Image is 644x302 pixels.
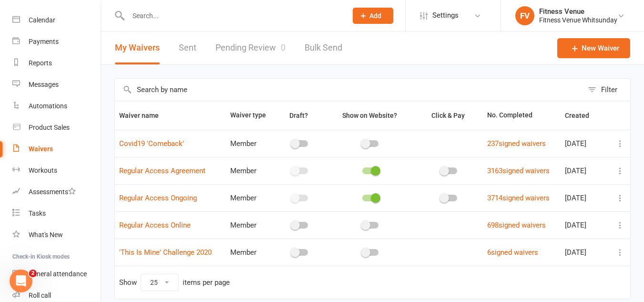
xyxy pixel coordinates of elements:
[561,130,608,157] td: [DATE]
[29,38,59,45] div: Payments
[561,211,608,239] td: [DATE]
[561,184,608,211] td: [DATE]
[487,248,538,257] a: 6signed waivers
[353,8,393,24] button: Add
[515,6,534,25] div: FV
[119,194,197,202] a: Regular Access Ongoing
[12,117,101,138] a: Product Sales
[29,270,37,277] span: 2
[12,95,101,117] a: Automations
[487,167,550,175] a: 3163signed waivers
[601,84,617,95] div: Filter
[119,139,184,148] a: Covid19 'Comeback'
[487,194,550,202] a: 3714signed waivers
[226,157,275,184] td: Member
[226,130,275,157] td: Member
[29,188,76,196] div: Assessments
[179,31,196,64] a: Sent
[29,209,46,217] div: Tasks
[29,124,70,131] div: Product Sales
[557,38,630,58] a: New Waiver
[119,248,212,257] a: 'This Is Mine' Challenge 2020
[12,74,101,95] a: Messages
[226,239,275,266] td: Member
[29,231,63,239] div: What's New
[12,138,101,160] a: Waivers
[226,184,275,211] td: Member
[29,270,87,278] div: General attendance
[539,16,617,24] div: Fitness Venue Whitsunday
[215,31,286,64] a: Pending Review0
[305,31,342,64] a: Bulk Send
[342,112,397,119] span: Show on Website?
[12,10,101,31] a: Calendar
[29,81,59,88] div: Messages
[12,31,101,52] a: Payments
[115,79,583,101] input: Search by name
[119,112,169,119] span: Waiver name
[487,221,546,229] a: 698signed waivers
[29,59,52,67] div: Reports
[12,263,101,285] a: General attendance kiosk mode
[10,270,32,292] iframe: Intercom live chat
[119,221,191,229] a: Regular Access Online
[539,7,617,16] div: Fitness Venue
[29,167,57,174] div: Workouts
[183,279,230,287] div: items per page
[29,16,55,24] div: Calendar
[281,110,318,121] button: Draft?
[29,292,51,299] div: Roll call
[12,181,101,203] a: Assessments
[226,211,275,239] td: Member
[483,101,561,130] th: No. Completed
[12,203,101,224] a: Tasks
[565,112,600,119] span: Created
[561,239,608,266] td: [DATE]
[12,160,101,181] a: Workouts
[369,12,381,20] span: Add
[289,112,308,119] span: Draft?
[487,139,546,148] a: 237signed waivers
[431,112,465,119] span: Click & Pay
[583,79,630,101] button: Filter
[334,110,408,121] button: Show on Website?
[12,224,101,246] a: What's New
[115,31,160,64] button: My Waivers
[29,102,67,110] div: Automations
[565,110,600,121] button: Created
[561,157,608,184] td: [DATE]
[432,5,459,26] span: Settings
[423,110,475,121] button: Click & Pay
[12,52,101,74] a: Reports
[29,145,53,153] div: Waivers
[119,167,205,175] a: Regular Access Agreement
[125,9,340,22] input: Search...
[119,274,230,291] div: Show
[119,110,169,121] button: Waiver name
[226,101,275,130] th: Waiver type
[281,42,286,52] span: 0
